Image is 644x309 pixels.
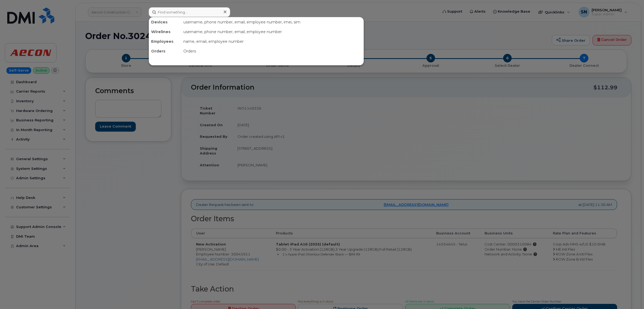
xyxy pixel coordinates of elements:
[181,17,364,27] div: username, phone number, email, employee number, imei, sim
[149,46,181,56] div: Orders
[149,37,181,46] div: Employees
[181,46,364,56] div: Orders
[181,37,364,46] div: name, email, employee number
[149,17,181,27] div: Devices
[181,27,364,37] div: username, phone number, email, employee number
[149,27,181,37] div: Wirelines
